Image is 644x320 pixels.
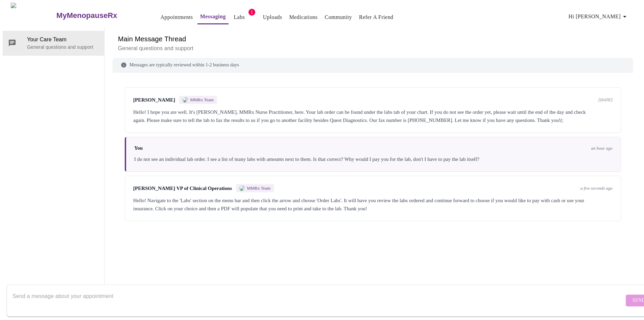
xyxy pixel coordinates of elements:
div: Messages are typically reviewed within 1-2 business days [113,58,633,72]
span: 1 [248,9,255,16]
a: Community [325,13,352,22]
button: Messaging [197,10,229,24]
div: I do not see an individual lab order. I see a list of many labs with amounts next to them. Is tha... [134,155,613,163]
h6: Main Message Thread [118,34,628,44]
img: MMRX [239,186,245,191]
a: Messaging [200,12,226,21]
a: Appointments [161,13,193,22]
span: [PERSON_NAME] [133,97,175,103]
span: a few seconds ago [580,186,613,191]
button: Medications [286,10,320,24]
a: MyMenopauseRx [55,4,144,27]
p: General questions and support [118,44,628,52]
a: Labs [234,13,245,22]
a: Uploads [263,13,282,22]
h3: MyMenopauseRx [56,11,117,20]
span: You [134,145,143,151]
span: an hour ago [591,146,613,151]
textarea: Send a message about your appointment [13,290,624,311]
a: Refer a Friend [359,13,393,22]
button: Refer a Friend [356,10,396,24]
div: Hello! Navigate to the 'Labs' section on the menu bar and then click the arrow and choose 'Order ... [133,196,613,213]
span: MMRx Team [247,186,270,191]
div: Hello! I hope you are well. It's [PERSON_NAME], MMRx Nurse Practitioner, here. Your lab order can... [133,108,613,124]
button: Hi [PERSON_NAME] [566,10,631,23]
button: Community [322,10,355,24]
span: [DATE] [598,97,613,103]
img: MMRX [183,97,188,103]
div: Your Care TeamGeneral questions and support [3,31,104,55]
img: MyMenopauseRx Logo [11,3,55,28]
p: General questions and support [27,44,99,50]
span: Your Care Team [27,36,99,44]
button: Labs [229,10,250,24]
button: Uploads [260,10,285,24]
span: Hi [PERSON_NAME] [569,12,629,21]
a: Medications [289,13,317,22]
span: [PERSON_NAME] VP of Clinical Operations [133,186,232,191]
button: Appointments [158,10,196,24]
span: MMRx Team [190,97,214,103]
